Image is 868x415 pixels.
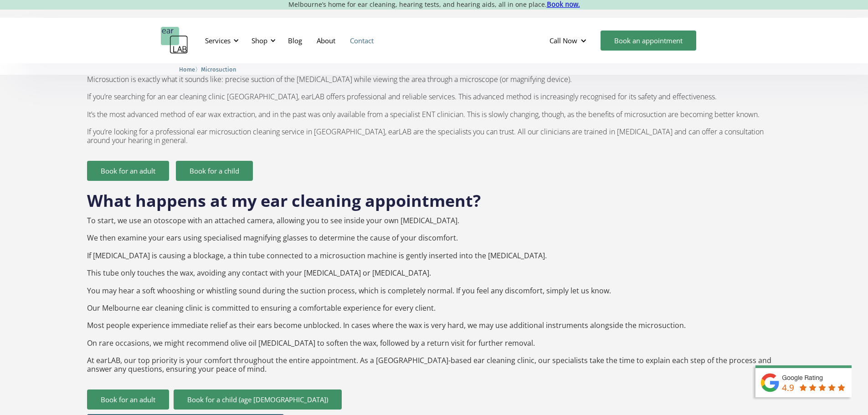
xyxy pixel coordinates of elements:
span: Home [179,66,195,73]
a: Contact [343,27,381,54]
a: Book for an adult [87,161,169,181]
a: home [161,27,188,54]
p: To start, we use an otoscope with an attached camera, allowing you to see inside your own [MEDICA... [87,216,781,374]
a: Home [179,65,195,73]
span: Microsuction [201,66,236,73]
div: Services [200,27,241,54]
p: Microsuction is exactly what it sounds like: precise suction of the [MEDICAL_DATA] while viewing ... [87,75,781,145]
a: Book an appointment [601,31,696,51]
a: About [309,27,343,54]
div: Call Now [550,36,577,45]
a: Blog [281,27,309,54]
div: Services [205,36,231,45]
a: Book for a child [176,161,253,181]
h2: What happens at my ear cleaning appointment? [87,181,781,212]
div: Shop [246,27,278,54]
li: 〉 [179,65,201,74]
a: Microsuction [201,65,236,73]
a: Book for an adult [87,389,169,410]
div: Shop [252,36,267,45]
a: Book for a child (age [DEMOGRAPHIC_DATA]) [174,389,342,410]
div: Call Now [542,27,596,54]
